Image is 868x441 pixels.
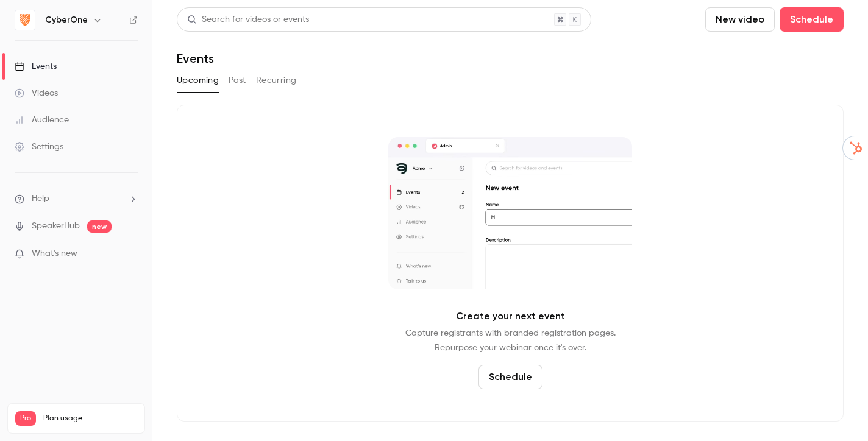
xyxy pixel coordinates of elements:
[15,60,57,72] div: Events
[15,411,36,426] span: Pro
[478,365,542,389] button: Schedule
[456,309,565,323] p: Create your next event
[15,114,69,126] div: Audience
[15,192,138,205] li: help-dropdown-opener
[187,13,309,26] div: Search for videos or events
[32,247,77,260] span: What's new
[15,141,63,153] div: Settings
[15,87,58,99] div: Videos
[705,7,775,32] button: New video
[229,71,246,90] button: Past
[15,10,35,30] img: CyberOne
[177,71,219,90] button: Upcoming
[780,7,844,32] button: Schedule
[87,220,112,233] span: new
[256,71,297,90] button: Recurring
[32,220,80,233] a: SpeakerHub
[43,414,137,423] span: Plan usage
[177,51,214,66] h1: Events
[405,326,616,355] p: Capture registrants with branded registration pages. Repurpose your webinar once it's over.
[32,192,49,205] span: Help
[45,14,88,26] h6: CyberOne
[123,249,138,259] iframe: Noticeable Trigger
